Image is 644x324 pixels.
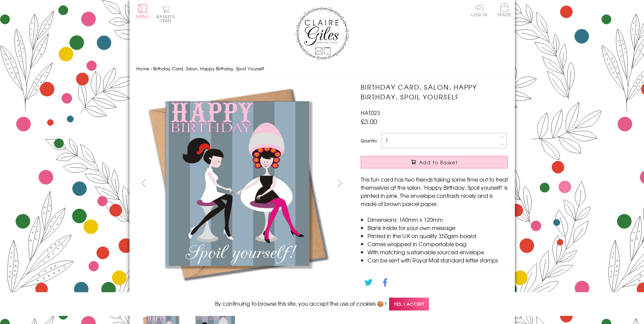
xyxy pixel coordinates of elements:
[367,240,508,248] li: Comes wrapped in Compostable bag
[471,3,487,17] a: Log In
[160,14,175,24] span: 0 items
[150,65,152,72] span: ›
[419,159,458,166] span: Add to Basket
[332,176,347,191] button: next
[497,3,511,17] span: Trade
[136,82,339,285] img: Birthday Card, Salon, Happy Birthday, Spoil Yourself
[361,156,508,168] button: Add to Basket
[136,62,508,76] nav: breadcrumbs
[157,5,175,23] button: Basket0 items
[136,4,149,19] button: Menu
[367,232,508,240] li: Printed in the U.K on quality 350gsm board
[497,3,511,18] a: Trade
[361,175,508,208] p: This fun card has two friends taking some time out to treat themselves at the salon. 'Happy Birth...
[153,65,264,72] span: Birthday Card, Salon, Happy Birthday, Spoil Yourself
[136,176,151,191] button: prev
[361,82,508,102] h1: Birthday Card, Salon, Happy Birthday, Spoil Yourself
[136,65,149,72] a: Home
[361,138,377,144] label: Quantity
[367,224,508,232] li: Blank inside for your own message
[295,7,349,60] img: Claire Giles Greetings Cards
[389,298,429,311] span: Yes, I accept
[367,256,508,264] li: Can be sent with Royal Mail standard letter stamps
[361,117,377,126] span: £3.00
[136,14,149,20] span: Menu
[367,248,508,256] li: With matching sustainable sourced envelope
[367,215,508,224] li: Dimensions: 160mm x 120mm
[361,109,380,117] span: HAT023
